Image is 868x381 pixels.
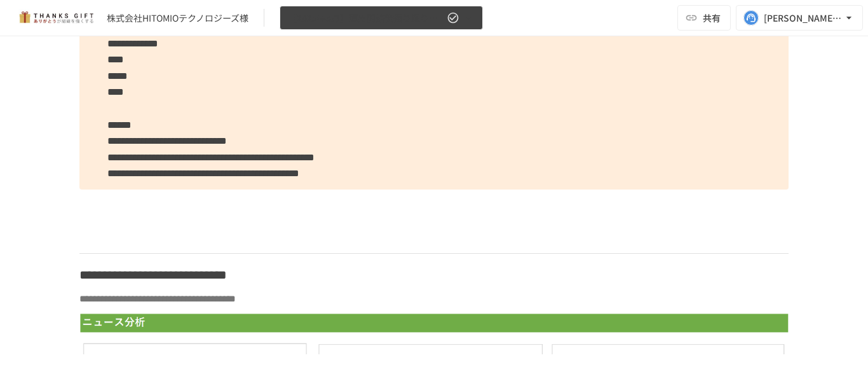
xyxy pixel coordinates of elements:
[288,10,444,26] span: 【2025年8月】運用開始後振り返りミーティング
[736,5,863,31] button: [PERSON_NAME][EMAIL_ADDRESS][DOMAIN_NAME]
[677,5,731,31] button: 共有
[107,11,248,25] div: 株式会社HITOMIOテクノロジーズ様
[703,11,721,25] span: 共有
[764,10,843,26] div: [PERSON_NAME][EMAIL_ADDRESS][DOMAIN_NAME]
[280,6,483,31] button: 【2025年8月】運用開始後振り返りミーティング
[15,8,97,28] img: mMP1OxWUAhQbsRWCurg7vIHe5HqDpP7qZo7fRoNLXQh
